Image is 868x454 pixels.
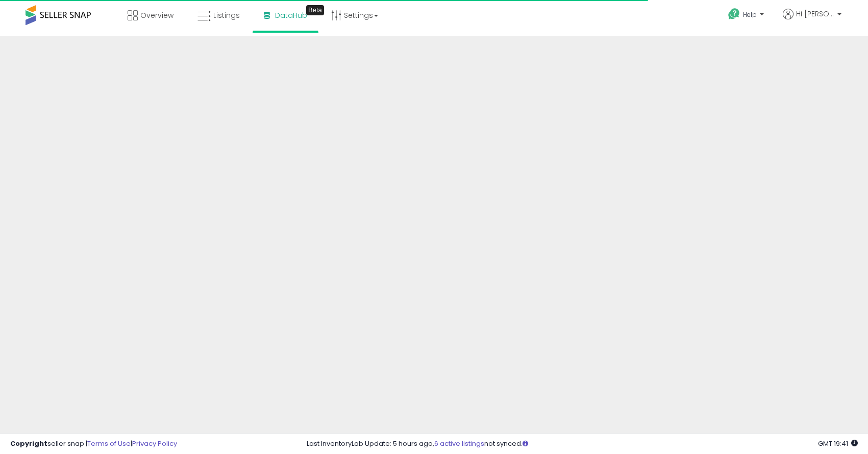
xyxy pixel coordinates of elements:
span: 2025-08-13 19:41 GMT [818,439,858,448]
span: Listings [213,10,240,20]
div: seller snap | | [10,439,177,449]
span: DataHub [275,10,307,20]
a: 6 active listings [434,439,484,448]
a: Hi [PERSON_NAME] [783,9,841,32]
div: Last InventoryLab Update: 5 hours ago, not synced. [307,439,858,449]
strong: Copyright [10,439,47,448]
i: Click here to read more about un-synced listings. [523,440,528,447]
span: Hi [PERSON_NAME] [796,9,834,19]
a: Terms of Use [87,439,131,448]
span: Overview [140,10,173,20]
div: Tooltip anchor [306,5,324,15]
span: Help [743,10,757,19]
i: Get Help [728,8,740,20]
a: Privacy Policy [132,439,177,448]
